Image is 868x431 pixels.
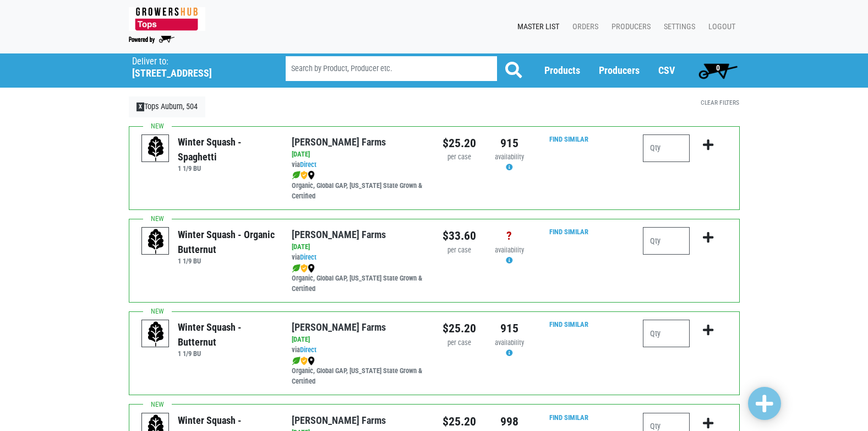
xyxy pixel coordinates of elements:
[443,152,476,163] div: per case
[300,253,316,261] a: Direct
[292,149,425,160] div: [DATE]
[700,17,740,37] a: Logout
[655,17,700,37] a: Settings
[301,357,308,365] img: safety-e55c860ca8c00a9c171001a62a92dabd.png
[301,264,308,273] img: safety-e55c860ca8c00a9c171001a62a92dabd.png
[137,103,145,111] span: X
[443,320,476,337] div: $25.20
[292,229,386,240] a: [PERSON_NAME] Farms
[286,56,497,81] input: Search by Product, Producer etc.
[549,135,588,143] a: Find Similar
[443,245,476,256] div: per case
[292,414,386,426] a: [PERSON_NAME] Farms
[292,321,386,333] a: [PERSON_NAME] Farms
[443,413,476,430] div: $25.20
[292,160,425,170] div: via
[493,134,526,152] div: 915
[308,171,315,180] img: map_marker-0e94453035b3232a4d21701695807de9.png
[549,413,588,422] a: Find Similar
[129,7,205,31] img: 279edf242af8f9d49a69d9d2afa010fb.png
[495,153,524,161] span: availability
[132,53,266,79] span: Tops Auburn, 504 (352 W Genesee St Rd, Auburn, NY 13021, USA)
[292,170,425,202] div: Organic, Global GAP, [US_STATE] State Grown & Certified
[603,17,655,37] a: Producers
[301,171,308,180] img: safety-e55c860ca8c00a9c171001a62a92dabd.png
[292,242,425,252] div: [DATE]
[142,228,170,255] img: placeholder-variety-43d6402dacf2d531de610a020419775a.svg
[443,338,476,348] div: per case
[292,345,425,355] div: via
[129,36,174,44] img: Powered by Big Wheelbarrow
[292,263,425,294] div: Organic, Global GAP, [US_STATE] State Grown & Certified
[292,357,301,365] img: leaf-e5c59151409436ccce96b2ca1b28e03c.png
[493,413,526,430] div: 998
[178,257,275,265] h6: 1 1/9 BU
[178,320,275,349] div: Winter Squash - Butternut
[643,320,690,347] input: Qty
[142,320,170,348] img: placeholder-variety-43d6402dacf2d531de610a020419775a.svg
[495,246,524,254] span: availability
[300,160,316,169] a: Direct
[716,63,720,72] span: 0
[443,227,476,245] div: $33.60
[132,56,258,67] p: Deliver to:
[549,320,588,328] a: Find Similar
[658,64,675,76] a: CSV
[564,17,603,37] a: Orders
[643,227,690,255] input: Qty
[292,252,425,263] div: via
[292,355,425,387] div: Organic, Global GAP, [US_STATE] State Grown & Certified
[493,320,526,337] div: 915
[701,99,739,106] a: Clear Filters
[549,228,588,236] a: Find Similar
[132,67,258,79] h5: [STREET_ADDRESS]
[292,264,301,273] img: leaf-e5c59151409436ccce96b2ca1b28e03c.png
[599,64,640,76] a: Producers
[129,96,206,117] a: XTops Auburn, 504
[544,64,580,76] a: Products
[443,134,476,152] div: $25.20
[694,60,743,82] a: 0
[178,227,275,257] div: Winter Squash - Organic Butternut
[292,335,425,345] div: [DATE]
[178,164,275,173] h6: 1 1/9 BU
[308,357,315,365] img: map_marker-0e94453035b3232a4d21701695807de9.png
[643,134,690,162] input: Qty
[292,136,386,148] a: [PERSON_NAME] Farms
[509,17,564,37] a: Master List
[178,349,275,358] h6: 1 1/9 BU
[495,338,524,347] span: availability
[308,264,315,273] img: map_marker-0e94453035b3232a4d21701695807de9.png
[493,227,526,245] div: ?
[292,171,301,180] img: leaf-e5c59151409436ccce96b2ca1b28e03c.png
[142,135,170,163] img: placeholder-variety-43d6402dacf2d531de610a020419775a.svg
[178,134,275,164] div: Winter Squash - Spaghetti
[300,346,316,354] a: Direct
